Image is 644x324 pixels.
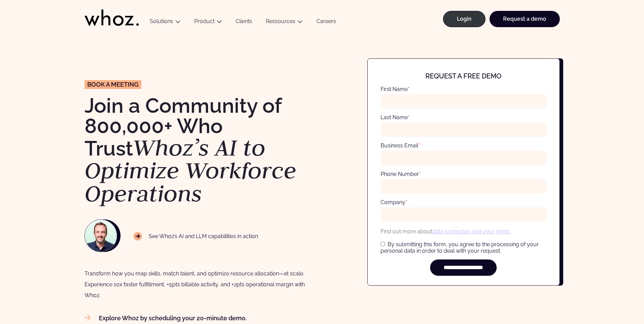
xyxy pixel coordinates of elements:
[266,18,295,24] a: Ressources
[490,11,560,27] a: Request a demo
[194,18,215,24] a: Product
[381,242,385,246] input: By submitting this form, you agree to the processing of your personal data in order to deal with ...
[381,227,547,236] p: Find out more about .
[85,268,315,301] div: Transform how you map skills, match talent, and optimize resource allocation—at scale. Experience...
[87,82,139,88] span: Book a meeting
[85,95,315,205] h1: Join a Community of 800,000+ Who Trust
[381,86,409,92] label: First Name
[432,228,510,235] a: data protection and your rights
[310,18,343,27] a: Careers
[133,232,258,241] p: See Whoz’s AI and LLM capabilities in action
[229,18,259,27] a: Clients
[85,132,296,208] em: Whoz’s AI to Optimize Workforce Operations
[259,18,310,27] button: Ressources
[143,18,187,27] button: Solutions
[381,171,421,177] label: Phone Number
[187,18,229,27] button: Product
[381,142,420,149] label: Business Email
[389,72,538,80] h4: Request a free demo
[443,11,485,27] a: Login
[381,241,539,254] span: By submitting this form, you agree to the processing of your personal data in order to deal with ...
[85,314,247,322] a: Explore Whoz by scheduling your 20-minute demo.
[85,220,117,252] img: NAWROCKI-Thomas.jpg
[381,114,409,121] label: Last Name
[381,199,407,205] label: Company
